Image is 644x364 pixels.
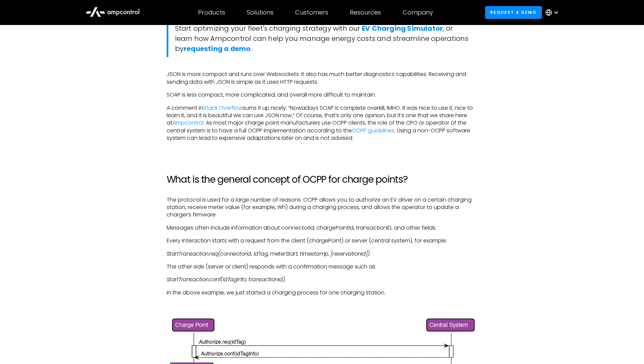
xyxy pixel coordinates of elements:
[198,9,225,16] div: Products
[167,174,478,185] h2: What is the general concept of OCPP for charge points?
[167,224,478,232] p: Messages often include information about connectorId, chargePointId, transactionID, and other fie...
[350,9,381,16] div: Resources
[485,6,542,19] a: Request a demo
[184,44,251,53] a: requesting a demo
[167,20,478,57] blockquote: Start optimizing your fleet's charging strategy with our , or learn how Ampcontrol can help you m...
[352,127,395,134] a: OCPP guidelines
[295,9,328,16] div: Customers
[167,196,478,219] p: The protocol is used for a large number of reasons. OCPP allows you to authorize an EV driver on ...
[362,24,443,33] a: EV Charging Simulator
[167,250,370,258] em: StartTransaction.req(connectorId, idTag, meterStart, timestamp, [reservationId])
[167,237,478,244] p: Every interaction starts with a request from the client (chargePoint) or server (central system),...
[167,250,478,258] p: .
[403,9,433,16] div: Company
[203,104,243,112] a: Stack Overflow
[247,9,273,16] div: Solutions
[167,263,478,270] p: The other side (server or client) responds with a confirmation message such as:
[167,91,478,99] p: SOAP is less compact, more complicated, and overall more difficult to maintain.
[167,71,478,86] p: JSON is more compact and runs over Websockets. It also has much better diagnostics capabilities. ...
[167,104,478,142] p: A comment in sums it up nicely: “Nowadays SOAP is complete overkill, IMHO. It was nice to use it,...
[167,276,286,283] em: StartTransaction.conf(idTagInfo, transactionId).
[172,119,204,127] a: Ampcontrol
[167,148,478,155] p: ‍
[167,289,478,296] p: In the above example, we just started a charging process for one charging station.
